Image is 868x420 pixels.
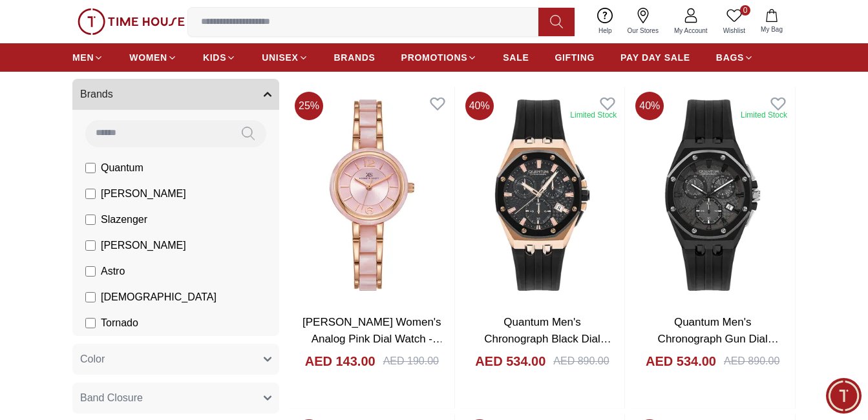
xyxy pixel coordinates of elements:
[669,26,713,36] span: My Account
[85,189,96,199] input: [PERSON_NAME]
[262,51,298,64] span: UNISEX
[101,186,186,202] span: [PERSON_NAME]
[475,352,545,370] h4: AED 534.00
[401,51,468,64] span: PROMOTIONS
[740,5,750,16] span: 0
[85,163,96,173] input: Quantum
[85,318,96,328] input: Tornado
[646,352,716,370] h4: AED 534.00
[305,352,376,370] h4: AED 143.00
[718,26,750,36] span: Wishlist
[591,5,620,38] a: Help
[620,51,690,64] span: PAY DAY SALE
[716,51,744,64] span: BAGS
[503,46,529,69] a: SALE
[16,17,179,29] div: Conversation
[129,46,177,69] a: WOMEN
[203,51,226,64] span: KIDS
[658,316,779,361] a: Quantum Men's Chronograph Gun Dial Watch - HNG949.652
[5,300,125,344] div: Home
[460,87,625,304] img: Quantum Men's Chronograph Black Dial Watch - HNG949.851
[630,87,795,304] img: Quantum Men's Chronograph Gun Dial Watch - HNG949.652
[52,67,215,119] span: Please help us with the below info: Reason for exchange : Order ID : Country of purchase :
[101,315,138,331] span: Tornado
[72,51,94,64] span: MEN
[80,352,105,367] span: Color
[216,50,246,62] span: Just now
[85,266,96,277] input: Astro
[72,383,279,414] button: Band Closure
[716,46,754,69] a: BAGS
[101,160,143,176] span: Quantum
[553,353,609,369] div: AED 890.00
[724,353,779,369] div: AED 890.00
[80,87,113,102] span: Brands
[826,378,862,414] div: Chat Widget
[101,238,186,253] span: [PERSON_NAME]
[52,329,78,339] span: Home
[85,215,96,225] input: Slazenger
[503,51,529,64] span: SALE
[334,46,376,69] a: BRANDS
[620,5,666,38] a: Our Stores
[85,240,96,251] input: [PERSON_NAME]
[290,87,454,304] img: Kenneth Scott Women's Analog Pink Dial Watch - K24501-RCPP
[52,50,191,67] div: [PERSON_NAME]
[334,51,376,64] span: BRANDS
[17,52,41,77] img: Profile picture of Zoe
[101,264,125,279] span: Astro
[78,8,185,36] img: ...
[262,46,308,69] a: UNISEX
[635,92,664,120] span: 40 %
[295,92,323,120] span: 25 %
[85,292,96,302] input: [DEMOGRAPHIC_DATA]
[741,110,787,120] div: Limited Stock
[101,212,147,227] span: Slazenger
[3,42,255,88] div: Zoe
[622,26,664,36] span: Our Stores
[80,390,143,406] span: Band Closure
[129,51,167,64] span: WOMEN
[753,6,790,37] button: My Bag
[555,46,595,69] a: GIFTING
[593,26,617,36] span: Help
[465,92,494,120] span: 40 %
[101,289,217,305] span: [DEMOGRAPHIC_DATA]
[383,353,439,369] div: AED 190.00
[555,51,595,64] span: GIFTING
[401,46,478,69] a: PROMOTIONS
[484,316,611,361] a: Quantum Men's Chronograph Black Dial Watch - HNG949.851
[72,46,103,69] a: MEN
[715,5,753,38] a: 0Wishlist
[302,316,443,361] a: [PERSON_NAME] Women's Analog Pink Dial Watch - K24501-RCPP
[128,300,254,344] div: Conversation
[72,79,279,110] button: Brands
[620,46,690,69] a: PAY DAY SALE
[570,110,617,120] div: Limited Stock
[203,46,236,69] a: KIDS
[161,329,220,339] span: Conversation
[72,344,279,375] button: Color
[756,25,788,34] span: My Bag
